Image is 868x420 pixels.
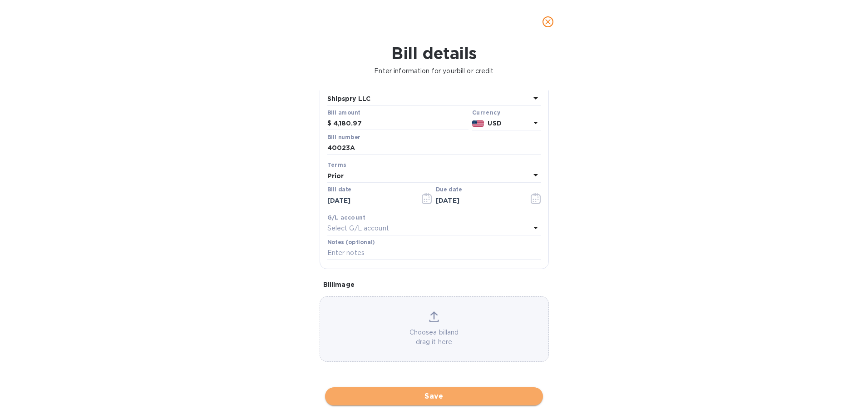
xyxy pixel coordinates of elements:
[327,246,541,260] input: Enter notes
[327,161,347,168] b: Terms
[323,280,545,289] p: Bill image
[537,11,559,33] button: close
[7,44,861,63] h1: Bill details
[7,66,861,76] p: Enter information for your bill or credit
[327,240,375,245] label: Notes (optional)
[327,187,351,193] label: Bill date
[488,120,501,127] b: USD
[332,391,536,402] span: Save
[327,110,360,115] label: Bill amount
[320,328,548,347] p: Choose a bill and drag it here
[327,85,369,91] b: Vendor name
[327,224,389,233] p: Select G/L account
[327,172,344,180] b: Prior
[472,109,500,116] b: Currency
[333,117,469,130] input: $ Enter bill amount
[327,95,371,102] b: Shipspry LLC
[327,117,333,130] div: $
[327,135,360,140] label: Bill number
[436,194,522,207] input: Due date
[472,120,484,127] img: USD
[325,387,543,405] button: Save
[327,141,541,155] input: Enter bill number
[327,194,413,207] input: Select date
[436,187,462,193] label: Due date
[327,214,366,221] b: G/L account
